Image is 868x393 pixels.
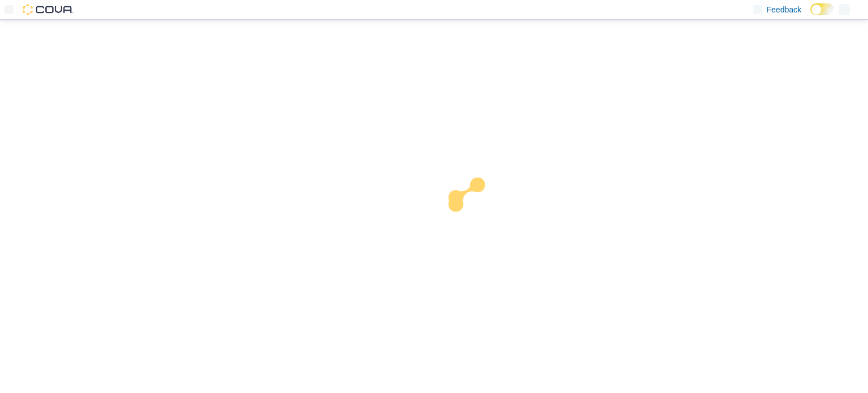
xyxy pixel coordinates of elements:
span: Feedback [767,4,801,15]
input: Dark Mode [810,3,834,15]
img: cova-loader [434,169,519,254]
img: Cova [23,4,73,15]
span: Dark Mode [810,15,811,16]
